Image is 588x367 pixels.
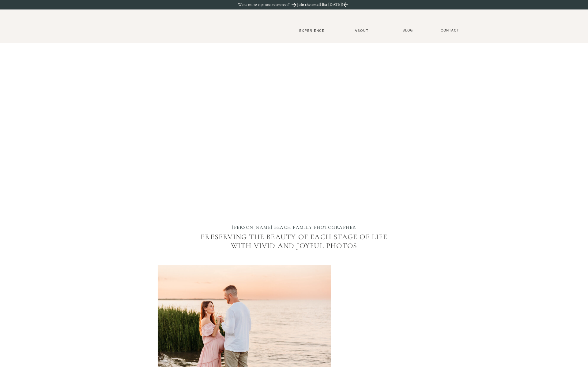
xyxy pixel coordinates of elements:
[352,28,371,32] a: About
[229,224,360,231] h1: [PERSON_NAME] BEACH FAMILY PHOTOGRAPHER
[400,28,415,33] a: BLOG
[196,233,392,271] p: Preserving the beauty of each stage of life with vivid and joyful photos
[438,28,462,33] a: Contact
[292,28,332,33] a: Experience
[238,2,303,7] p: Want more tips and resources?
[296,2,344,9] a: Join the email list [DATE]!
